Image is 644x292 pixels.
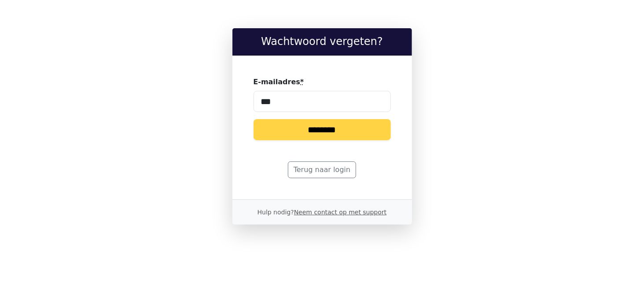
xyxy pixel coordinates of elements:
a: Terug naar login [288,161,356,178]
small: Hulp nodig? [258,209,387,216]
h2: Wachtwoord vergeten? [239,35,405,48]
abbr: required [300,78,304,86]
label: E-mailadres [254,77,304,87]
a: Neem contact op met support [294,209,386,216]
